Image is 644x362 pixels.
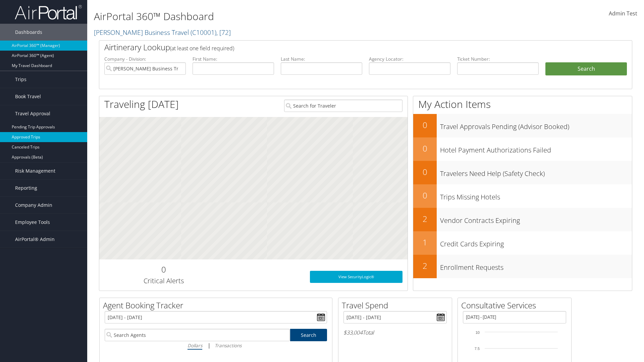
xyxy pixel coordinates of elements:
h2: 2 [413,213,437,225]
h3: Hotel Payment Authorizations Failed [440,142,632,155]
h2: Airtinerary Lookup [104,42,583,53]
input: Search Agents [105,329,290,341]
h3: Critical Alerts [104,276,223,286]
i: Transactions [215,342,241,349]
h3: Credit Cards Expiring [440,236,632,249]
h3: Vendor Contracts Expiring [440,213,632,225]
span: Admin Test [609,10,637,17]
h6: Total [343,329,447,336]
span: $33,004 [343,329,363,336]
label: Last Name: [281,56,362,62]
a: 0Trips Missing Hotels [413,184,632,208]
tspan: 10 [476,330,480,335]
h2: 2 [413,260,437,271]
span: Employee Tools [15,214,50,231]
h2: Travel Spend [342,300,452,311]
img: airportal-logo.png [15,4,82,20]
label: Ticket Number: [457,56,539,62]
span: AirPortal® Admin [15,231,55,248]
h1: Traveling [DATE] [104,97,179,111]
span: (at least one field required) [170,45,234,52]
button: Search [545,62,627,76]
a: 2Enrollment Requests [413,255,632,278]
span: Dashboards [15,24,42,41]
h2: Consultative Services [461,300,571,311]
span: Risk Management [15,163,55,179]
label: Agency Locator: [369,56,450,62]
a: Search [290,329,327,341]
span: Travel Approval [15,105,50,122]
tspan: 7.5 [475,347,480,351]
i: Dollars [187,342,202,349]
h2: 0 [413,166,437,178]
h2: 0 [104,264,223,275]
h3: Travelers Need Help (Safety Check) [440,166,632,178]
h2: 1 [413,237,437,248]
label: Company - Division: [104,56,186,62]
a: [PERSON_NAME] Business Travel [94,28,231,37]
a: 1Credit Cards Expiring [413,231,632,255]
a: View SecurityLogic® [310,271,402,283]
a: 0Hotel Payment Authorizations Failed [413,137,632,161]
h3: Travel Approvals Pending (Advisor Booked) [440,119,632,131]
a: 0Travel Approvals Pending (Advisor Booked) [413,114,632,137]
h1: My Action Items [413,97,632,111]
a: 0Travelers Need Help (Safety Check) [413,161,632,184]
span: Company Admin [15,197,52,214]
h2: 0 [413,190,437,201]
span: , [ 72 ] [216,28,231,37]
span: Reporting [15,180,37,196]
span: Trips [15,71,26,88]
label: First Name: [193,56,274,62]
h3: Trips Missing Hotels [440,189,632,202]
a: Admin Test [609,3,637,24]
h2: 0 [413,119,437,131]
a: 2Vendor Contracts Expiring [413,208,632,231]
div: | [105,341,327,350]
input: Search for Traveler [284,100,402,112]
h1: AirPortal 360™ Dashboard [94,9,456,23]
h2: Agent Booking Tracker [103,300,332,311]
span: Book Travel [15,88,41,105]
h3: Enrollment Requests [440,259,632,272]
h2: 0 [413,143,437,154]
span: ( C10001 ) [191,28,216,37]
